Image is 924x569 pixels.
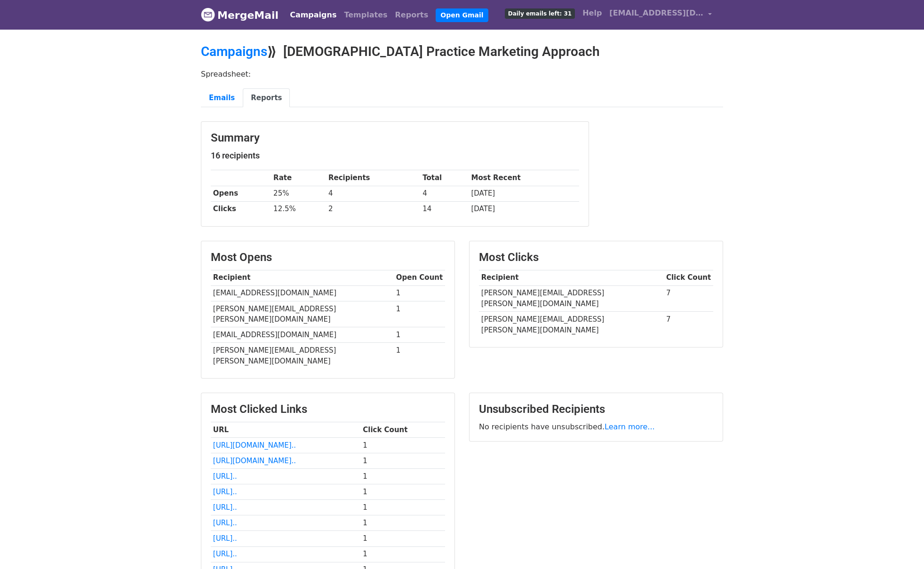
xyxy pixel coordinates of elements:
[505,8,575,19] span: Daily emails left: 31
[664,285,713,312] td: 7
[579,4,605,23] a: Help
[211,201,271,217] th: Clicks
[213,519,237,527] a: [URL]..
[469,186,579,201] td: [DATE]
[211,343,394,369] td: [PERSON_NAME][EMAIL_ADDRESS][PERSON_NAME][DOMAIN_NAME]
[213,488,237,496] a: [URL]..
[213,550,237,558] a: [URL]..
[664,312,713,338] td: 7
[201,44,267,59] a: Campaigns
[211,131,579,145] h3: Summary
[605,4,716,26] a: [EMAIL_ADDRESS][DOMAIN_NAME]
[436,8,488,22] a: Open Gmail
[326,170,420,186] th: Recipients
[360,469,445,484] td: 1
[360,500,445,515] td: 1
[213,457,296,465] a: [URL][DOMAIN_NAME]..
[469,201,579,217] td: [DATE]
[394,301,445,327] td: 1
[501,4,579,23] a: Daily emails left: 31
[360,531,445,546] td: 1
[211,327,394,343] td: [EMAIL_ADDRESS][DOMAIN_NAME]
[213,534,237,543] a: [URL]..
[213,472,237,481] a: [URL]..
[360,453,445,469] td: 1
[469,170,579,186] th: Most Recent
[211,422,360,437] th: URL
[391,6,432,24] a: Reports
[394,285,445,301] td: 1
[211,403,445,416] h3: Most Clicked Links
[420,170,469,186] th: Total
[201,44,723,60] h2: ⟫ [DEMOGRAPHIC_DATA] Practice Marketing Approach
[213,441,296,450] a: [URL][DOMAIN_NAME]..
[609,8,703,19] span: [EMAIL_ADDRESS][DOMAIN_NAME]
[877,524,924,569] iframe: Chat Widget
[211,285,394,301] td: [EMAIL_ADDRESS][DOMAIN_NAME]
[420,186,469,201] td: 4
[326,186,420,201] td: 4
[271,201,326,217] td: 12.5%
[605,422,655,431] a: Learn more...
[213,503,237,512] a: [URL]..
[201,88,243,108] a: Emails
[211,150,579,161] h5: 16 recipients
[479,285,664,312] td: [PERSON_NAME][EMAIL_ADDRESS][PERSON_NAME][DOMAIN_NAME]
[479,312,664,338] td: [PERSON_NAME][EMAIL_ADDRESS][PERSON_NAME][DOMAIN_NAME]
[479,422,713,432] p: No recipients have unsubscribed.
[479,251,713,264] h3: Most Clicks
[243,88,290,108] a: Reports
[360,484,445,500] td: 1
[286,6,340,24] a: Campaigns
[271,170,326,186] th: Rate
[211,270,394,285] th: Recipient
[420,201,469,217] td: 14
[394,270,445,285] th: Open Count
[360,422,445,437] th: Click Count
[201,69,723,79] p: Spreadsheet:
[201,5,279,25] a: MergeMail
[340,6,391,24] a: Templates
[211,301,394,327] td: [PERSON_NAME][EMAIL_ADDRESS][PERSON_NAME][DOMAIN_NAME]
[360,515,445,531] td: 1
[394,343,445,369] td: 1
[360,546,445,562] td: 1
[201,8,215,22] img: MergeMail logo
[479,403,713,416] h3: Unsubscribed Recipients
[394,327,445,343] td: 1
[271,186,326,201] td: 25%
[326,201,420,217] td: 2
[664,270,713,285] th: Click Count
[360,437,445,453] td: 1
[479,270,664,285] th: Recipient
[211,186,271,201] th: Opens
[211,251,445,264] h3: Most Opens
